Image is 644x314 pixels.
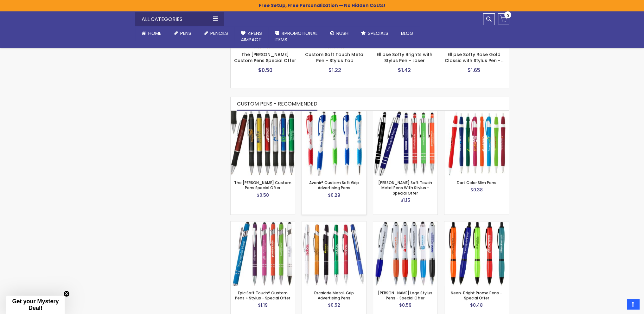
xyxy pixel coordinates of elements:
a: Ellipse Softy Rose Gold Classic with Stylus Pen -… [445,51,503,64]
a: Epic Soft Touch® Custom Pens + Stylus - Special Offer [235,290,290,301]
a: The Barton Custom Pens Special Offer [231,111,295,116]
a: The [PERSON_NAME] Custom Pens Special Offer [234,180,291,190]
a: Dart Color slim Pens [444,111,509,116]
a: Ellipse Softy Brights with Stylus Pen - Laser [376,51,432,64]
span: $0.52 [328,302,340,308]
span: $0.50 [257,192,269,198]
img: Neon-Bright Promo Pens - Special Offer [444,221,509,286]
a: [PERSON_NAME] Logo Stylus Pens - Special Offer [378,290,432,301]
span: Pens [180,30,191,36]
div: All Categories [135,12,224,26]
span: 4PROMOTIONAL ITEMS [275,30,317,43]
span: 4Pens 4impact [241,30,262,43]
span: Pencils [210,30,228,36]
div: Get your Mystery Deal!Close teaser [6,296,65,314]
a: [PERSON_NAME] Soft Touch Metal Pens With Stylus - Special Offer [378,180,432,195]
img: Celeste Soft Touch Metal Pens With Stylus - Special Offer [373,111,437,176]
a: Pencils [198,26,234,40]
span: Blog [401,30,413,36]
a: Dart Color Slim Pens [457,180,496,185]
a: Pens [168,26,198,40]
img: Escalade Metal-Grip Advertising Pens [302,221,366,286]
span: Specials [368,30,388,36]
a: Escalade Metal-Grip Advertising Pens [302,221,366,227]
a: The [PERSON_NAME] Custom Pens Special Offer [234,51,296,64]
span: $0.50 [258,67,272,74]
img: Dart Color slim Pens [444,111,509,176]
span: $0.38 [470,187,483,193]
span: $0.48 [470,302,483,308]
img: Epic Soft Touch® Custom Pens + Stylus - Special Offer [231,221,295,286]
span: Get your Mystery Deal! [12,298,59,311]
span: 0 [507,13,509,19]
img: Kimberly Logo Stylus Pens - Special Offer [373,221,437,286]
span: $1.42 [398,67,411,74]
a: Avenir® Custom Soft Grip Advertising Pens [302,111,366,116]
a: Escalade Metal-Grip Advertising Pens [314,290,354,301]
span: $0.59 [399,302,411,308]
iframe: Google Customer Reviews [592,297,644,314]
a: Avenir® Custom Soft Grip Advertising Pens [309,180,359,190]
a: Epic Soft Touch® Custom Pens + Stylus - Special Offer [231,221,295,227]
button: Close teaser [63,291,70,297]
a: 4PROMOTIONALITEMS [268,26,324,47]
span: $1.15 [400,197,410,203]
a: Kimberly Logo Stylus Pens - Special Offer [373,221,437,227]
span: Rush [336,30,348,36]
a: Blog [395,26,420,40]
span: $0.29 [328,192,340,198]
span: Home [148,30,161,36]
a: Specials [355,26,395,40]
span: $1.65 [468,67,480,74]
span: CUSTOM PENS - RECOMMENDED [237,100,317,107]
img: The Barton Custom Pens Special Offer [231,111,295,176]
a: Rush [324,26,355,40]
a: Celeste Soft Touch Metal Pens With Stylus - Special Offer [373,111,437,116]
span: $1.22 [328,67,341,74]
a: Neon-Bright Promo Pens - Special Offer [451,290,502,301]
span: $1.19 [258,302,268,308]
img: Avenir® Custom Soft Grip Advertising Pens [302,111,366,176]
a: 4Pens4impact [234,26,268,47]
a: Home [135,26,168,40]
a: Custom Soft Touch Metal Pen - Stylus Top [305,51,364,64]
a: Neon-Bright Promo Pens - Special Offer [444,221,509,227]
a: 0 [498,13,509,24]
